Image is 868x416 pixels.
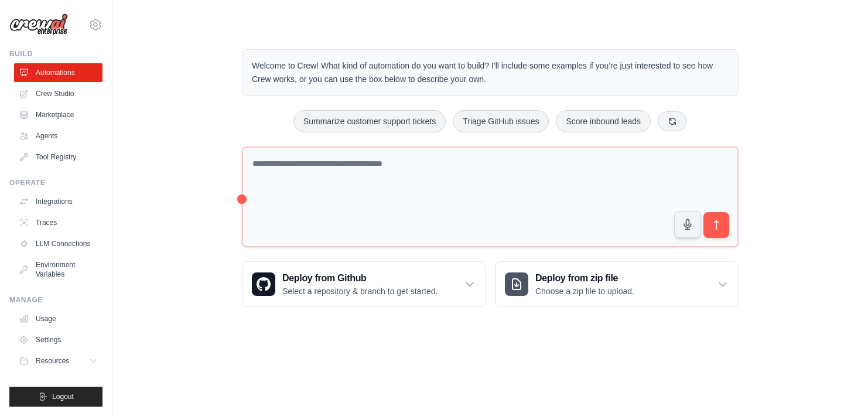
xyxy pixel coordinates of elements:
div: Operate [9,178,102,187]
a: Marketplace [14,105,102,124]
p: Select a repository & branch to get started. [282,285,438,297]
a: Automations [14,63,102,82]
a: Traces [14,213,102,232]
button: Score inbound leads [556,110,651,132]
a: Settings [14,330,102,349]
p: Choose a zip file to upload. [535,285,634,297]
span: Logout [52,392,74,401]
a: Environment Variables [14,255,102,284]
button: Resources [14,352,102,370]
a: LLM Connections [14,234,102,253]
a: Tool Registry [14,148,102,166]
button: Summarize customer support tickets [293,110,446,132]
h3: Deploy from Github [282,271,438,285]
button: Logout [9,387,102,407]
span: Resources [36,356,69,366]
a: Crew Studio [14,84,102,103]
p: Welcome to Crew! What kind of automation do you want to build? I'll include some examples if you'... [252,59,729,86]
div: Manage [9,295,102,305]
a: Agents [14,127,102,145]
div: Build [9,49,102,59]
h3: Deploy from zip file [535,271,634,285]
a: Usage [14,309,102,328]
button: Triage GitHub issues [453,110,549,132]
img: Logo [9,13,68,36]
a: Integrations [14,192,102,211]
